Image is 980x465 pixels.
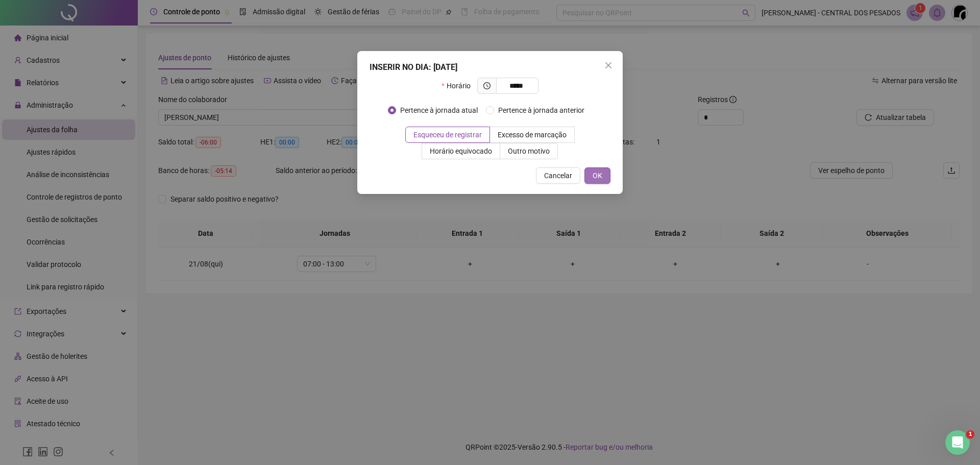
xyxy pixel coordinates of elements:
iframe: Intercom live chat [945,430,970,455]
div: INSERIR NO DIA : [DATE] [370,61,610,74]
span: Pertence à jornada atual [396,105,482,116]
button: OK [584,167,610,184]
span: clock-circle [483,82,491,89]
span: close [604,61,612,69]
span: 1 [966,430,974,438]
span: Esqueceu de registrar [413,131,482,139]
button: Close [600,57,617,74]
span: Cancelar [544,170,572,181]
button: Cancelar [536,167,580,184]
span: Horário equivocado [430,147,492,155]
span: Pertence à jornada anterior [494,105,589,116]
span: Excesso de marcação [498,131,567,139]
span: Outro motivo [508,147,550,155]
label: Horário [442,78,477,94]
span: OK [593,170,602,181]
